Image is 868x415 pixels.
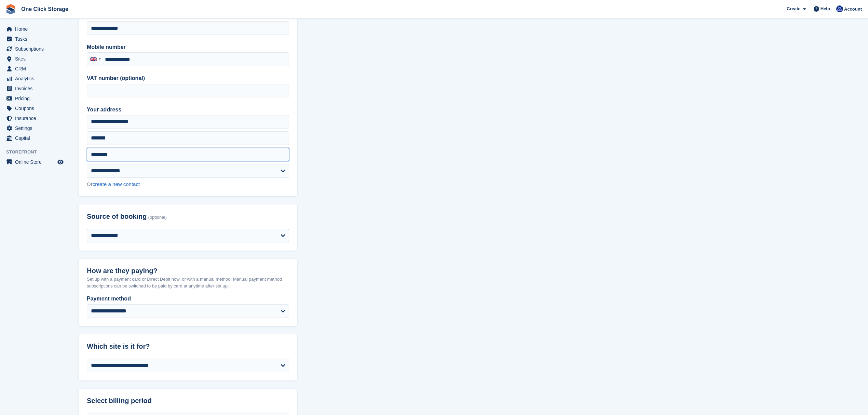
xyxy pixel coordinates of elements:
[3,44,65,54] a: menu
[844,6,862,13] span: Account
[3,157,65,167] a: menu
[87,397,289,405] h2: Select billing period
[3,123,65,133] a: menu
[6,149,68,156] span: Storefront
[87,43,289,51] label: Mobile number
[3,113,65,123] a: menu
[3,24,65,34] a: menu
[15,24,56,34] span: Home
[87,343,289,350] h2: Which site is it for?
[15,113,56,123] span: Insurance
[3,94,65,103] a: menu
[15,104,56,113] span: Coupons
[3,74,65,83] a: menu
[787,5,800,12] span: Create
[18,3,71,15] a: One Click Storage
[5,4,16,14] img: stora-icon-8386f47178a22dfd0bd8f6a31ec36ba5ce8667c1dd55bd0f319d3a0aa187defe.svg
[56,158,65,166] a: Preview store
[15,44,56,54] span: Subscriptions
[93,181,140,187] a: create a new contact
[3,104,65,113] a: menu
[15,123,56,133] span: Settings
[3,84,65,93] a: menu
[87,213,147,220] span: Source of booking
[3,133,65,143] a: menu
[87,180,289,188] div: Or
[15,64,56,73] span: CRM
[3,34,65,44] a: menu
[87,74,289,82] label: VAT number (optional)
[87,106,289,114] label: Your address
[87,295,289,303] label: Payment method
[15,84,56,93] span: Invoices
[820,5,830,12] span: Help
[87,276,289,289] p: Set up with a payment card or Direct Debit now, or with a manual method. Manual payment method su...
[15,74,56,83] span: Analytics
[87,267,289,275] h2: How are they paying?
[15,34,56,44] span: Tasks
[836,5,843,12] img: Thomas
[148,215,167,220] span: (optional)
[15,133,56,143] span: Capital
[3,54,65,64] a: menu
[87,53,103,66] div: United Kingdom: +44
[15,94,56,103] span: Pricing
[3,64,65,73] a: menu
[15,157,56,167] span: Online Store
[15,54,56,64] span: Sites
